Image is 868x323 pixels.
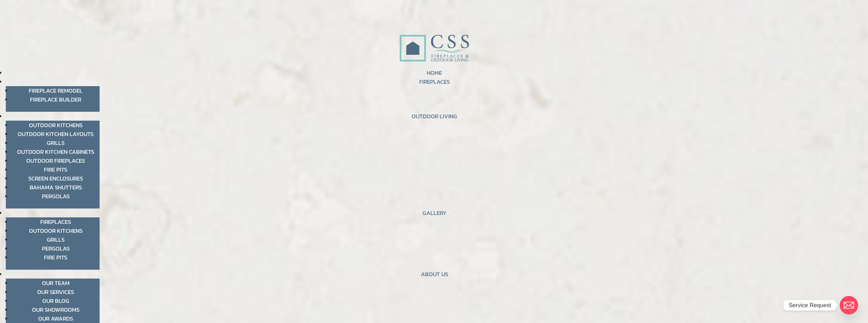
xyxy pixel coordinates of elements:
[44,253,67,262] a: Fire Pits
[399,16,469,65] img: CSS Fireplaces & Outdoor Living (Formerly Construction Solutions & Supply)- Jacksonville Ormond B...
[17,147,94,156] a: Outdoor Kitchen Cabinets
[18,130,93,138] a: Outdoor Kitchen Layouts
[412,112,457,121] a: OUTDOOR LIVING
[40,217,71,226] a: Fireplaces
[30,183,82,192] a: Bahama Shutters
[47,235,64,244] a: Grills
[29,226,83,235] a: Outdoor Kitchens
[44,165,67,174] a: Fire Pits
[47,138,64,147] a: Grills
[28,174,83,183] a: Screen Enclosures
[423,208,446,217] a: GALLERY
[37,287,74,296] a: Our Services
[42,244,70,253] a: Pergolas
[419,77,450,86] a: FIREPLACES
[32,305,79,314] a: Our Showrooms
[840,296,858,314] a: Email
[26,156,85,165] a: Outdoor Fireplaces
[421,270,448,279] a: ABOUT US
[427,68,442,77] a: HOME
[29,121,83,130] a: Outdoor Kitchens
[29,86,83,95] a: Fireplace Remodel
[30,95,81,104] a: Fireplace Builder
[42,279,70,287] a: Our Team
[42,192,70,201] a: Pergolas
[42,296,69,305] a: Our Blog
[38,314,73,323] a: Our Awards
